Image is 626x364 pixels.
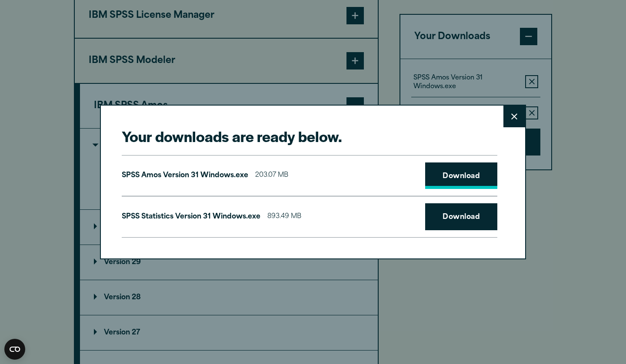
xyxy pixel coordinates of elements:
[122,169,248,182] p: SPSS Amos Version 31 Windows.exe
[425,162,497,189] a: Download
[122,126,497,146] h2: Your downloads are ready below.
[4,339,25,360] button: Open CMP widget
[122,211,260,223] p: SPSS Statistics Version 31 Windows.exe
[425,203,497,230] a: Download
[267,211,301,223] span: 893.49 MB
[255,169,288,182] span: 203.07 MB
